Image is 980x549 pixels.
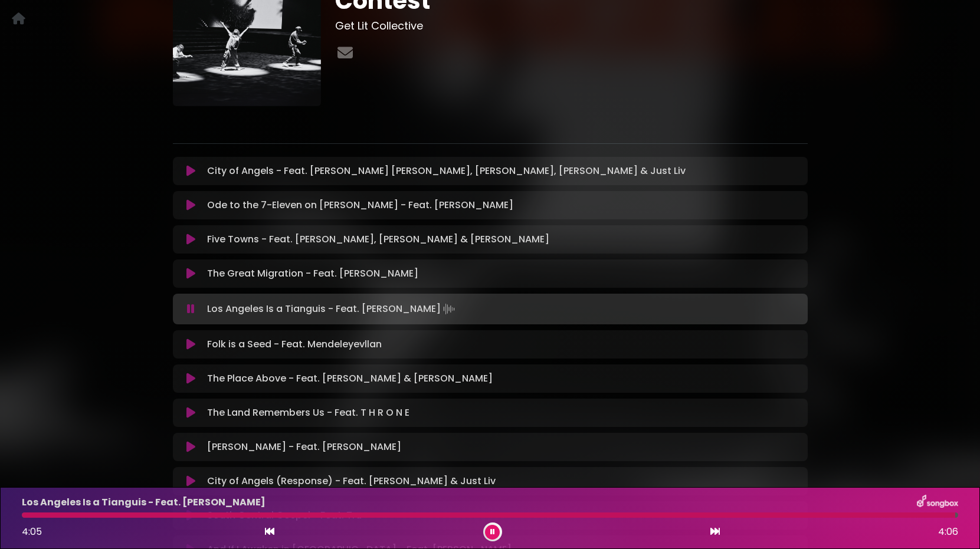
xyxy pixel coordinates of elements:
[441,301,457,317] img: waveform4.gif
[207,372,493,386] p: The Place Above - Feat. [PERSON_NAME] & [PERSON_NAME]
[335,19,808,32] h3: Get Lit Collective
[22,525,42,538] span: 4:05
[207,337,382,351] p: Folk is a Seed - Feat. Mendeleyevllan
[917,495,958,510] img: songbox-logo-white.png
[207,267,418,281] p: The Great Migration - Feat. [PERSON_NAME]
[207,301,457,317] p: Los Angeles Is a Tianguis - Feat. [PERSON_NAME]
[207,198,513,212] p: Ode to the 7-Eleven on [PERSON_NAME] - Feat. [PERSON_NAME]
[938,525,958,539] span: 4:06
[22,495,266,509] p: Los Angeles Is a Tianguis - Feat. [PERSON_NAME]
[207,164,686,178] p: City of Angels - Feat. [PERSON_NAME] [PERSON_NAME], [PERSON_NAME], [PERSON_NAME] & Just Liv
[207,474,496,488] p: City of Angels (Response) - Feat. [PERSON_NAME] & Just Liv
[207,406,409,420] p: The Land Remembers Us - Feat. T H R O N E
[207,440,401,454] p: [PERSON_NAME] - Feat. [PERSON_NAME]
[207,232,549,246] p: Five Towns - Feat. [PERSON_NAME], [PERSON_NAME] & [PERSON_NAME]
